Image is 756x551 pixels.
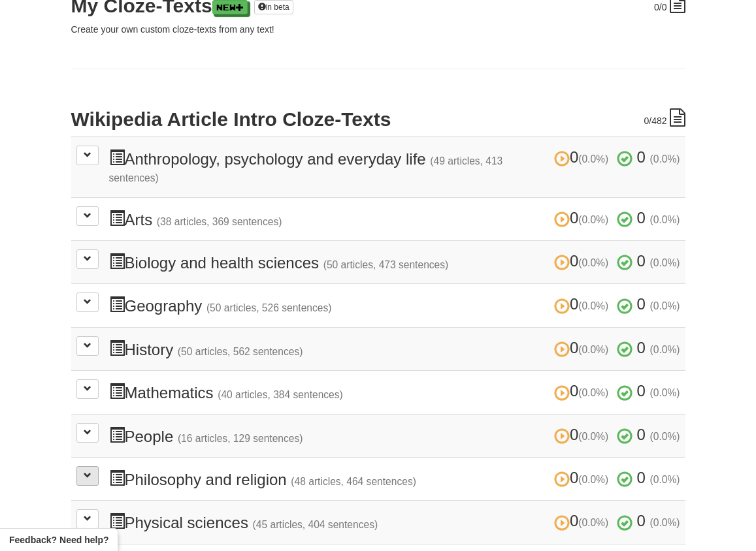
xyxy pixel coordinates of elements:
[554,148,613,166] span: 0
[637,469,646,486] span: 0
[637,339,646,356] span: 0
[637,426,646,443] span: 0
[644,108,685,127] div: /482
[578,257,608,268] small: (0.0%)
[109,210,680,228] h3: Arts
[554,295,613,313] span: 0
[637,295,646,313] span: 0
[109,296,680,315] h3: Geography
[637,148,646,166] span: 0
[578,344,608,355] small: (0.0%)
[650,344,680,355] small: (0.0%)
[650,431,680,442] small: (0.0%)
[554,426,613,443] span: 0
[637,382,646,400] span: 0
[253,519,378,530] small: (45 articles, 404 sentences)
[650,214,680,225] small: (0.0%)
[637,252,646,270] span: 0
[650,257,680,268] small: (0.0%)
[71,108,685,130] h2: Wikipedia Article Intro Cloze-Texts
[9,533,108,546] span: Open feedback widget
[554,469,613,486] span: 0
[650,153,680,165] small: (0.0%)
[654,2,659,12] span: 0
[291,476,416,487] small: (48 articles, 464 sentences)
[554,382,613,400] span: 0
[157,216,282,227] small: (38 articles, 369 sentences)
[206,302,332,313] small: (50 articles, 526 sentences)
[109,383,680,401] h3: Mathematics
[637,209,646,227] span: 0
[109,512,680,531] h3: Physical sciences
[578,517,608,528] small: (0.0%)
[109,339,680,358] h3: History
[644,116,649,126] span: 0
[178,346,303,357] small: (50 articles, 562 sentences)
[650,474,680,485] small: (0.0%)
[578,431,608,442] small: (0.0%)
[109,253,680,272] h3: Biology and health sciences
[578,474,608,485] small: (0.0%)
[578,153,608,165] small: (0.0%)
[578,214,608,225] small: (0.0%)
[650,387,680,398] small: (0.0%)
[109,469,680,488] h3: Philosophy and religion
[554,252,613,270] span: 0
[578,387,608,398] small: (0.0%)
[554,512,613,529] span: 0
[323,259,449,270] small: (50 articles, 473 sentences)
[650,300,680,311] small: (0.0%)
[554,209,613,227] span: 0
[218,389,343,400] small: (40 articles, 384 sentences)
[109,426,680,445] h3: People
[650,517,680,528] small: (0.0%)
[578,300,608,311] small: (0.0%)
[637,512,646,529] span: 0
[71,23,685,36] p: Create your own custom cloze-texts from any text!
[109,149,680,185] h3: Anthropology, psychology and everyday life
[554,339,613,356] span: 0
[178,433,303,444] small: (16 articles, 129 sentences)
